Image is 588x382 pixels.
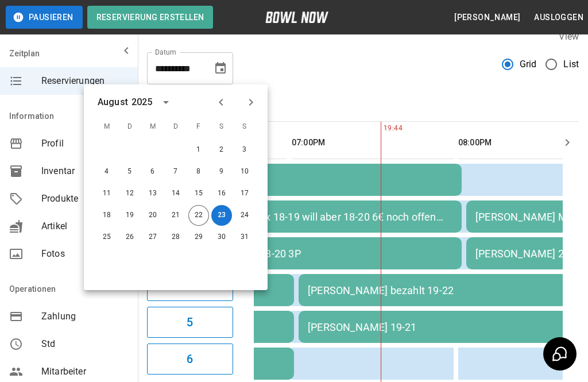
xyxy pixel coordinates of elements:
[41,137,129,151] span: Profil
[520,57,537,71] span: Grid
[165,115,186,138] span: D
[211,115,232,138] span: S
[41,192,129,206] span: Produkte
[559,31,579,42] label: View
[211,205,232,226] button: 23. Aug. 2025
[41,74,129,88] span: Reservierungen
[96,227,117,248] button: 25. Aug. 2025
[96,115,117,138] span: M
[187,350,193,368] h6: 6
[96,205,117,226] button: 18. Aug. 2025
[188,161,209,182] button: 8. Aug. 2025
[41,365,129,379] span: Mitarbeiter
[119,227,140,248] button: 26. Aug. 2025
[165,161,186,182] button: 7. Aug. 2025
[98,95,128,109] div: August
[96,161,117,182] button: 4. Aug. 2025
[381,123,384,134] span: 19:44
[241,92,261,112] button: Next month
[563,57,579,71] span: List
[265,11,328,23] img: logo
[209,57,232,80] button: Choose date, selected date is 23. Aug. 2025
[156,92,176,112] button: calendar view is open, switch to year view
[234,161,255,182] button: 10. Aug. 2025
[41,247,129,261] span: Fotos
[188,205,209,226] button: 22. Aug. 2025
[234,140,255,160] button: 3. Aug. 2025
[188,115,209,138] span: F
[142,183,163,204] button: 13. Aug. 2025
[96,183,117,204] button: 11. Aug. 2025
[211,140,232,160] button: 2. Aug. 2025
[147,94,579,121] div: inventory tabs
[6,6,83,29] button: Pausieren
[140,174,452,186] div: Wen’ger bezahlt 18-20
[142,205,163,226] button: 20. Aug. 2025
[119,183,140,204] button: 12. Aug. 2025
[234,115,255,138] span: S
[147,307,233,338] button: 5
[142,227,163,248] button: 27. Aug. 2025
[234,205,255,226] button: 24. Aug. 2025
[187,313,193,331] h6: 5
[142,161,163,182] button: 6. Aug. 2025
[188,183,209,204] button: 15. Aug. 2025
[188,140,209,160] button: 1. Aug. 2025
[41,164,129,178] span: Inventar
[142,115,163,138] span: M
[131,95,153,109] div: 2025
[211,92,231,112] button: Previous month
[188,227,209,248] button: 29. Aug. 2025
[140,248,452,260] div: [PERSON_NAME] bezahlt 18-20 3P
[119,115,140,138] span: D
[211,227,232,248] button: 30. Aug. 2025
[234,227,255,248] button: 31. Aug. 2025
[119,161,140,182] button: 5. Aug. 2025
[119,205,140,226] button: 19. Aug. 2025
[41,310,129,323] span: Zahlung
[147,344,233,375] button: 6
[165,183,186,204] button: 14. Aug. 2025
[529,7,588,28] button: Ausloggen
[165,205,186,226] button: 21. Aug. 2025
[41,219,129,233] span: Artikel
[211,183,232,204] button: 16. Aug. 2025
[87,6,214,29] button: Reservierung erstellen
[450,7,525,28] button: [PERSON_NAME]
[211,161,232,182] button: 9. Aug. 2025
[165,227,186,248] button: 28. Aug. 2025
[140,211,452,223] div: [PERSON_NAME] bezahlt 2x 18-19 will aber 18-20 6€ noch offen 19-20 n.s.
[41,337,129,351] span: Std
[234,183,255,204] button: 17. Aug. 2025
